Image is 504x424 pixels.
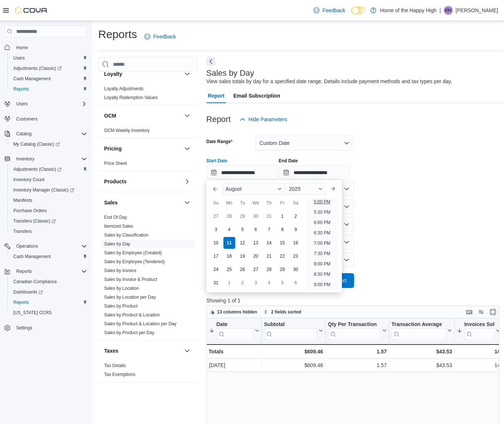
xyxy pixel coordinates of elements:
[7,206,90,216] button: Purchase Orders
[327,183,339,195] button: Next month
[264,347,323,356] div: $609.46
[16,243,38,249] span: Operations
[223,224,235,235] div: day-4
[104,70,122,78] h3: Loyalty
[104,160,127,166] span: Price Sheet
[104,312,160,318] span: Sales by Product & Location
[290,237,302,249] div: day-16
[104,286,139,291] a: Sales by Location
[380,6,436,15] p: Home of the Happy High
[311,260,333,268] li: 8:00 PM
[10,196,35,205] a: Manifests
[237,250,248,262] div: day-19
[183,198,192,207] button: Sales
[10,308,87,317] span: Washington CCRS
[250,224,262,235] div: day-6
[206,57,215,66] button: Next
[328,347,387,356] div: 1.57
[104,303,138,309] span: Sales by Product
[464,321,494,340] div: Invoices Sold
[311,3,348,18] a: Feedback
[10,227,35,236] a: Transfers
[13,65,62,71] span: Adjustments (Classic)
[305,198,339,289] ul: Time
[104,268,136,273] a: Sales by Invoice
[311,280,333,289] li: 9:00 PM
[183,177,192,186] button: Products
[13,323,87,332] span: Settings
[439,6,441,15] p: |
[10,217,59,225] a: Transfers (Classic)
[104,312,160,318] a: Sales by Product & Location
[104,145,121,152] h3: Pricing
[10,196,87,205] span: Manifests
[16,116,38,122] span: Customers
[488,308,497,316] button: Enter fullscreen
[13,99,31,108] button: Users
[210,197,222,209] div: Su
[104,295,156,300] a: Sales by Location per Day
[13,310,52,316] span: [US_STATE] CCRS
[223,210,235,222] div: day-28
[290,224,302,235] div: day-9
[104,330,154,336] span: Sales by Product per Day
[15,7,48,14] img: Cova
[391,321,452,340] button: Transaction Average
[237,210,248,222] div: day-29
[104,70,181,78] button: Loyalty
[250,197,262,209] div: We
[10,64,87,73] span: Adjustments (Classic)
[328,361,387,370] div: 1.57
[237,197,248,209] div: Tu
[206,115,231,124] h3: Report
[16,325,32,331] span: Settings
[456,6,498,15] p: [PERSON_NAME]
[311,218,333,227] li: 6:00 PM
[263,264,275,275] div: day-28
[13,114,87,123] span: Customers
[10,252,54,261] a: Cash Management
[13,86,29,92] span: Reports
[7,63,90,74] a: Adjustments (Classic)
[328,321,387,340] button: Qty Per Transaction
[13,155,37,163] button: Inventory
[104,363,126,368] a: Tax Details
[391,361,452,370] div: $43.53
[98,361,198,382] div: Taxes
[104,224,133,229] a: Itemized Sales
[13,177,45,183] span: Inventory Count
[210,264,222,275] div: day-24
[16,131,31,137] span: Catalog
[104,259,165,264] a: Sales by Employee (Tendered)
[10,206,50,215] a: Purchase Orders
[1,42,90,52] button: Home
[209,347,259,356] div: Totals
[206,69,254,78] h3: Sales by Day
[209,361,259,370] div: [DATE]
[261,308,304,316] button: 2 fields sorted
[264,321,317,340] div: Subtotal
[209,183,221,195] button: Previous Month
[13,267,87,276] span: Reports
[209,321,259,340] button: Date
[223,277,235,289] div: day-1
[10,252,87,261] span: Cash Management
[263,250,275,262] div: day-21
[7,185,90,195] a: Inventory Manager (Classic)
[290,277,302,289] div: day-6
[7,287,90,297] a: Dashboards
[444,6,453,15] div: Kathleen Hess
[279,158,298,164] label: End Date
[311,239,333,248] li: 7:00 PM
[16,156,34,162] span: Inventory
[13,43,31,52] a: Home
[98,126,198,138] div: OCM
[104,372,136,377] a: Tax Exemptions
[13,166,62,172] span: Adjustments (Classic)
[7,164,90,174] a: Adjustments (Classic)
[206,139,233,145] label: Date Range
[98,159,198,171] div: Pricing
[263,224,275,235] div: day-7
[10,74,54,83] a: Cash Management
[250,250,262,262] div: day-20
